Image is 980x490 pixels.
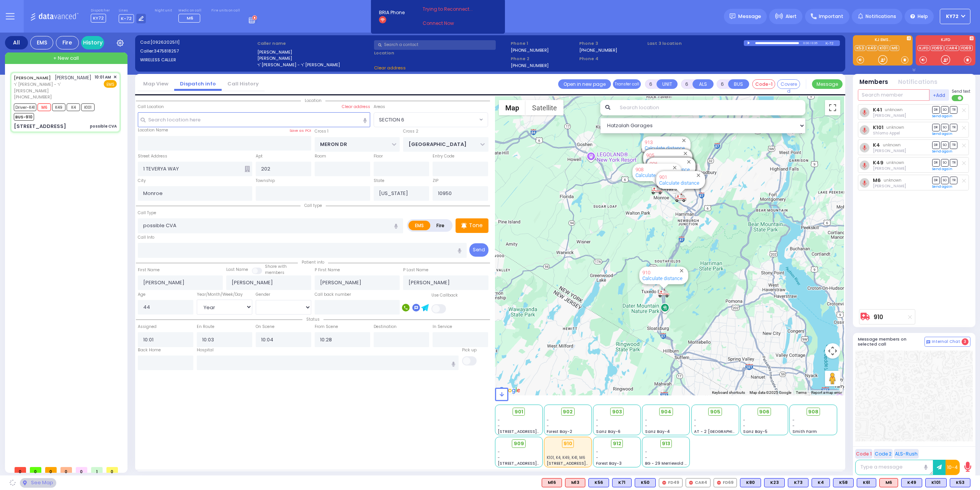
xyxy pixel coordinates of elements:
a: Map View [137,80,174,87]
span: TR [950,177,957,184]
span: Hershey Szabovitz [873,113,906,118]
button: Code-1 [752,79,775,89]
label: Medic on call [178,8,203,13]
div: FD69 [714,478,737,487]
label: Last Name [226,267,248,273]
span: Notifications [866,13,896,20]
div: BLS [833,478,854,487]
label: Call Location [138,104,164,110]
span: 0 [45,467,57,473]
button: Close [680,137,688,144]
a: Calculate distance [650,167,690,172]
a: Send again [932,184,952,189]
a: Open in new page [558,79,611,89]
img: red-radio-icon.svg [689,481,693,485]
span: DR [932,124,940,131]
a: Calculate distance [659,180,699,186]
span: BRIA Phone [379,9,405,16]
label: City [138,178,146,184]
span: SO [941,124,949,131]
span: 913 [662,440,670,447]
span: 905 [710,408,720,416]
label: Destination [374,324,397,330]
button: Close [685,158,693,166]
span: 1 [91,467,103,473]
a: 906 [650,161,658,167]
label: On Scene [256,324,274,330]
a: 910 [874,314,883,320]
label: Fire units on call [211,8,240,13]
span: 901 [514,408,523,416]
span: Alert [786,13,797,20]
button: Internal Chat 3 [924,337,970,347]
input: Search member [858,89,929,101]
a: Connect Now [423,20,483,27]
div: K71 [612,478,632,487]
div: K4 [812,478,830,487]
span: Status [302,316,323,322]
span: - [498,449,500,455]
label: Caller name [257,40,372,47]
button: Notifications [898,78,938,87]
label: Township [256,178,275,184]
a: 913 [645,139,653,145]
input: Search hospital [197,356,459,370]
div: K23 [764,478,785,487]
span: SO [941,177,949,184]
span: [STREET_ADDRESS][PERSON_NAME] [547,461,619,466]
div: CAR4 [686,478,710,487]
a: Calculate distance [646,158,686,164]
label: [PERSON_NAME] [257,55,372,62]
div: 908 [651,185,663,195]
button: Drag Pegman onto the map to open Street View [825,371,840,386]
span: SO [941,141,949,149]
span: + New call [53,54,79,62]
span: Driver-K41 [14,103,36,111]
label: Cross 1 [315,128,328,134]
button: ALS [693,79,714,89]
span: Trying to Reconnect... [423,6,483,13]
label: P First Name [315,267,340,273]
span: - [596,455,598,461]
label: Cross 2 [403,128,418,134]
label: [PERSON_NAME] [257,49,372,56]
div: K56 [588,478,609,487]
button: ALS-Rush [894,449,919,459]
span: - [596,417,598,423]
span: K4 [67,103,80,111]
span: [0926202511] [150,39,180,45]
div: FD49 [659,478,683,487]
label: Call Type [138,210,156,216]
a: 910 [642,270,650,275]
span: BUS-910 [14,113,34,121]
img: Logo [30,11,81,21]
a: K49 [873,160,884,166]
div: ALS [565,478,585,487]
a: K101 [873,125,884,130]
label: KJFD [916,38,975,43]
span: 0 [30,467,41,473]
label: Save as POI [289,128,311,133]
button: Members [859,78,888,87]
span: - [596,423,598,429]
div: EMS [30,36,53,49]
span: 0 [15,467,26,473]
div: 901 [675,193,686,203]
label: Entry Code [433,153,454,159]
span: DR [932,106,940,113]
label: Night unit [155,8,172,13]
div: BLS [588,478,609,487]
span: 902 [563,408,573,416]
button: Show satellite imagery [526,100,563,115]
label: From Scene [315,324,338,330]
label: En Route [197,324,214,330]
span: unknown [885,107,903,113]
span: Help [918,13,928,20]
a: K4 [873,142,880,148]
label: ר' [PERSON_NAME] - ר' [PERSON_NAME] [257,62,372,68]
span: Other building occupants [245,166,250,172]
span: Phone 3 [579,40,645,47]
button: Close [671,164,678,171]
span: EMS [104,80,117,88]
div: K58 [833,478,854,487]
